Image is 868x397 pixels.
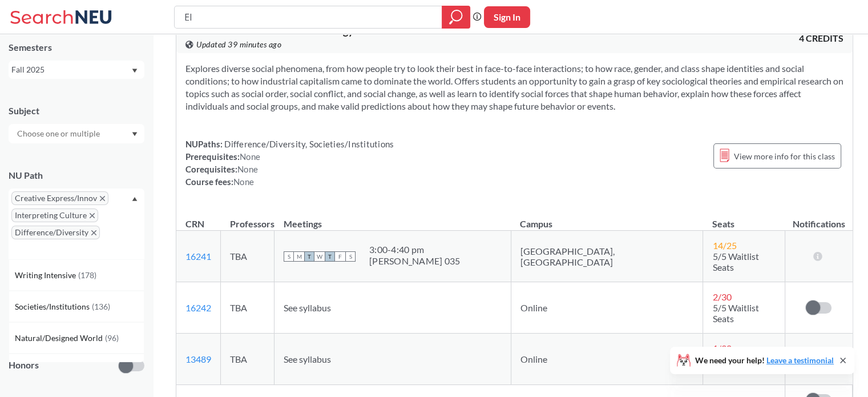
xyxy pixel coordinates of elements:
td: [GEOGRAPHIC_DATA], [GEOGRAPHIC_DATA] [511,231,703,282]
a: 13489 [185,354,211,364]
th: Professors [221,206,274,231]
span: 5/5 Waitlist Seats [712,302,758,324]
div: Semesters [9,41,144,54]
span: S [284,251,294,262]
div: CRN [185,218,204,230]
span: S [345,251,356,262]
div: [PERSON_NAME] 035 [369,255,460,267]
div: 3:00 - 4:40 pm [369,244,460,255]
span: T [325,251,335,262]
svg: X to remove pill [100,196,105,201]
svg: X to remove pill [91,230,96,235]
span: Societies/Institutions [15,300,92,313]
div: magnifying glass [442,6,470,29]
span: 14 / 25 [712,240,736,251]
span: F [335,251,345,262]
section: Explores diverse social phenomena, from how people try to look their best in face-to-face interac... [185,62,843,113]
input: Class, professor, course number, "phrase" [183,7,434,27]
svg: Dropdown arrow [132,69,138,73]
span: Interpreting CultureX to remove pill [11,208,98,222]
span: See syllabus [284,302,331,313]
a: 16241 [185,251,211,262]
span: 2 / 30 [712,291,731,302]
input: Choose one or multiple [11,127,107,141]
div: Fall 2025 [11,63,131,76]
div: Fall 2025Dropdown arrow [9,61,144,79]
div: Subject [9,105,144,117]
svg: Dropdown arrow [132,197,138,201]
span: Updated 39 minutes ago [196,38,281,51]
span: T [304,251,314,262]
span: Difference/Diversity, Societies/Institutions [223,139,394,149]
div: Creative Express/InnovX to remove pillInterpreting CultureX to remove pillDifference/DiversityX t... [9,189,144,259]
a: Leave a testimonial [766,355,834,365]
svg: magnifying glass [449,9,463,25]
p: Honors [9,359,39,372]
div: Dropdown arrow [9,124,144,143]
span: ( 96 ) [105,333,119,343]
span: ( 136 ) [92,302,110,311]
span: None [237,164,258,174]
a: 16242 [185,302,211,313]
span: 1 / 30 [712,343,731,354]
span: 5/5 Waitlist Seats [712,251,758,272]
th: Notifications [785,206,852,231]
span: M [294,251,304,262]
td: Online [511,282,703,334]
span: View more info for this class [734,149,835,163]
svg: Dropdown arrow [132,132,138,137]
span: Natural/Designed World [15,332,105,344]
td: TBA [221,334,274,385]
span: None [240,151,260,162]
div: NU Path [9,169,144,182]
span: Difference/DiversityX to remove pill [11,226,100,239]
span: We need your help! [695,356,834,364]
svg: X to remove pill [90,213,95,218]
span: ( 178 ) [78,270,96,280]
span: 4 CREDITS [799,32,843,45]
th: Campus [511,206,703,231]
span: See syllabus [284,354,331,364]
th: Seats [703,206,785,231]
th: Meetings [274,206,511,231]
span: Creative Express/InnovX to remove pill [11,191,108,205]
span: Writing Intensive [15,269,78,282]
td: TBA [221,282,274,334]
div: NUPaths: Prerequisites: Corequisites: Course fees: [185,138,394,188]
span: None [233,177,254,187]
td: Online [511,334,703,385]
button: Sign In [484,6,530,28]
td: TBA [221,231,274,282]
span: W [314,251,325,262]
